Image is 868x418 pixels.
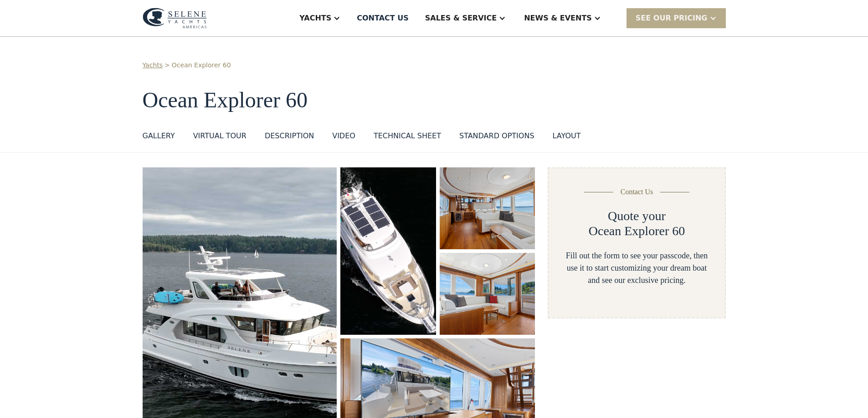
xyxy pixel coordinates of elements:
[143,131,175,145] a: GALLERY
[143,88,726,112] h1: Ocean Explorer 60
[193,131,247,141] div: VIRTUAL TOUR
[524,13,592,24] div: News & EVENTS
[332,131,355,141] div: VIDEO
[299,13,331,24] div: Yachts
[459,131,534,145] a: standard options
[553,131,581,141] div: layout
[143,60,163,70] a: Yachts
[636,13,708,24] div: SEE Our Pricing
[589,223,685,239] h2: Ocean Explorer 60
[172,60,231,70] a: Ocean Explorer 60
[193,131,247,145] a: VIRTUAL TOUR
[459,131,534,141] div: standard options
[357,13,409,24] div: Contact US
[621,186,653,197] div: Contact Us
[332,131,355,145] a: VIDEO
[553,131,581,145] a: layout
[265,131,314,145] a: DESCRIPTION
[425,13,497,24] div: Sales & Service
[563,250,710,287] div: Fill out the form to see your passcode, then use it to start customizing your dream boat and see ...
[374,131,441,145] a: Technical sheet
[265,131,314,141] div: DESCRIPTION
[143,131,175,141] div: GALLERY
[608,208,666,224] h2: Quote your
[164,60,170,70] div: >
[374,131,441,141] div: Technical sheet
[143,8,207,29] img: logo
